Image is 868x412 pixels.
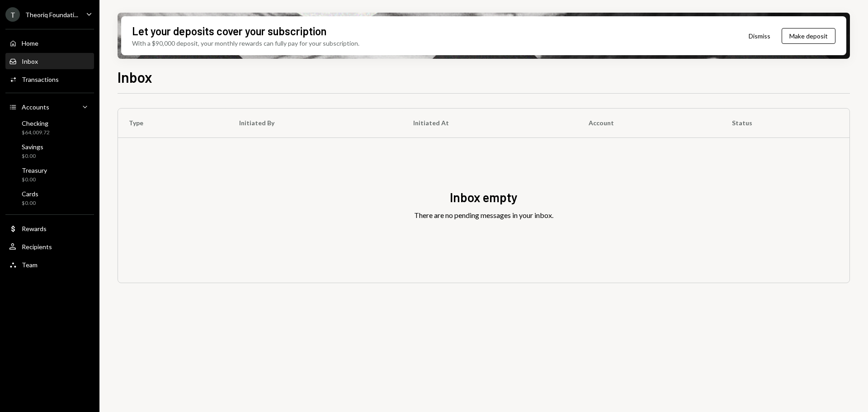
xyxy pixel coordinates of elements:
[118,68,152,86] h1: Inbox
[22,176,47,184] div: $0.00
[22,76,59,83] div: Transactions
[22,190,38,198] div: Cards
[414,210,553,221] div: There are no pending messages in your inbox.
[22,243,52,251] div: Recipients
[578,109,721,137] th: Account
[22,199,38,207] div: $0.00
[5,7,20,22] div: T
[5,164,94,185] a: Treasury$0.00
[5,53,94,69] a: Inbox
[5,99,94,115] a: Accounts
[25,11,78,19] div: Theoriq Foundati...
[5,238,94,255] a: Recipients
[132,24,326,38] div: Let your deposits cover your subscription
[22,225,47,232] div: Rewards
[22,39,38,47] div: Home
[22,57,38,65] div: Inbox
[5,256,94,273] a: Team
[22,129,50,137] div: $64,009.72
[402,109,578,137] th: Initiated At
[450,189,518,206] div: Inbox empty
[5,187,94,209] a: Cards$0.00
[721,109,849,137] th: Status
[5,35,94,51] a: Home
[132,38,359,48] div: With a $90,000 deposit, your monthly rewards can fully pay for your subscription.
[118,109,228,137] th: Type
[5,71,94,87] a: Transactions
[22,119,50,127] div: Checking
[5,220,94,237] a: Rewards
[228,109,402,137] th: Initiated By
[5,117,94,138] a: Checking$64,009.72
[22,261,38,269] div: Team
[5,140,94,162] a: Savings$0.00
[22,143,43,151] div: Savings
[737,25,782,47] button: Dismiss
[22,152,43,160] div: $0.00
[22,103,49,111] div: Accounts
[782,28,835,44] button: Make deposit
[22,166,47,174] div: Treasury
